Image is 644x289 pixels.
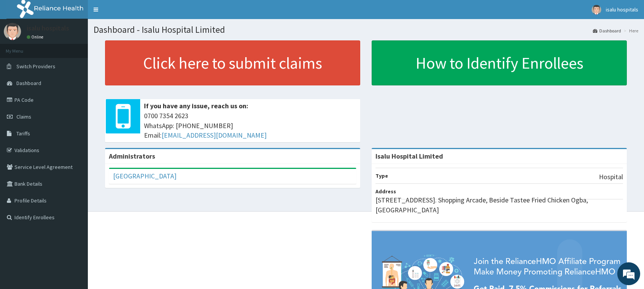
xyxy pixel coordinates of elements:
[592,5,601,14] img: User Image
[606,6,638,13] span: isalu hospitals
[375,188,396,195] b: Address
[144,101,248,110] b: If you have any issue, reach us on:
[109,152,155,161] b: Administrators
[144,111,356,140] span: 0700 7354 2623 WhatsApp: [PHONE_NUMBER] Email:
[105,40,360,85] a: Click here to submit claims
[16,63,55,70] span: Switch Providers
[622,27,638,34] li: Here
[599,172,623,182] p: Hospital
[94,25,638,35] h1: Dashboard - Isalu Hospital Limited
[27,34,45,40] a: Online
[372,40,627,85] a: How to Identify Enrollees
[162,131,267,140] a: [EMAIL_ADDRESS][DOMAIN_NAME]
[375,172,388,179] b: Type
[113,172,176,180] a: [GEOGRAPHIC_DATA]
[593,27,621,34] a: Dashboard
[4,23,21,40] img: User Image
[16,130,30,137] span: Tariffs
[375,195,623,215] p: [STREET_ADDRESS]. Shopping Arcade, Beside Tastee Fried Chicken Ogba, [GEOGRAPHIC_DATA]
[375,152,443,161] strong: Isalu Hospital Limited
[16,113,31,120] span: Claims
[16,80,41,87] span: Dashboard
[27,25,69,32] p: isalu hospitals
